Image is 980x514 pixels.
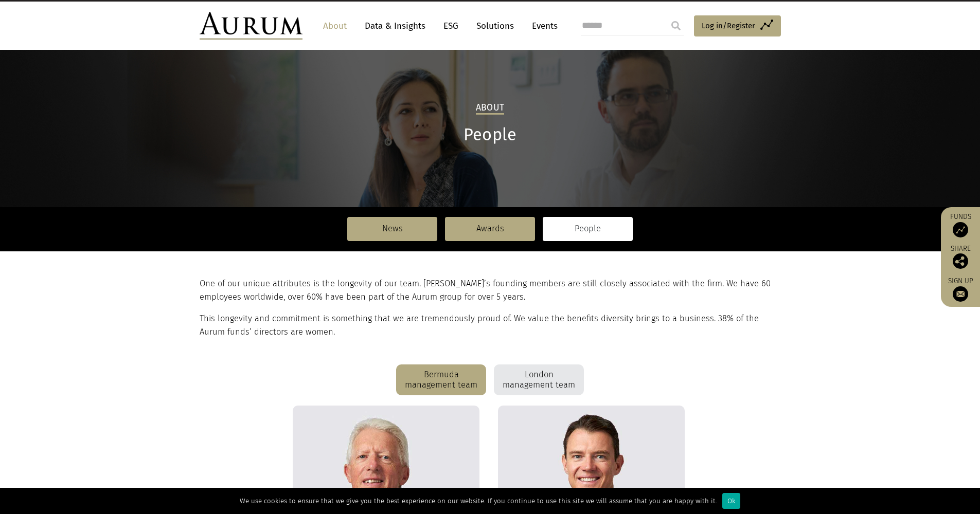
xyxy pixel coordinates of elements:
a: Sign up [946,277,975,302]
h1: People [200,125,781,145]
a: Events [527,16,558,35]
div: Ok [722,493,740,509]
input: Submit [666,15,686,36]
a: About [318,16,352,35]
a: People [543,217,633,241]
div: London management team [494,364,584,395]
span: Log in/Register [702,20,755,32]
div: Bermuda management team [396,364,486,395]
div: Share [946,245,975,269]
img: Access Funds [953,222,968,237]
p: This longevity and commitment is something that we are tremendously proud of. We value the benefi... [200,312,778,339]
a: ESG [438,16,464,35]
a: Awards [445,217,535,241]
a: Log in/Register [694,15,781,37]
a: News [347,217,437,241]
img: Sign up to our newsletter [953,286,968,302]
img: Share this post [953,253,968,269]
h2: About [476,102,504,115]
a: Solutions [471,16,519,35]
a: Data & Insights [360,16,431,35]
p: One of our unique attributes is the longevity of our team. [PERSON_NAME]’s founding members are s... [200,277,778,304]
img: Aurum [200,12,302,40]
a: Funds [946,212,975,237]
